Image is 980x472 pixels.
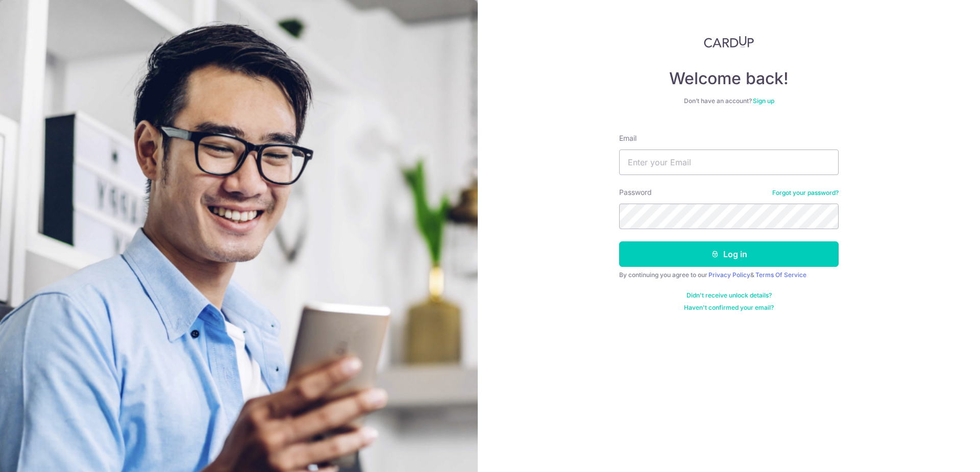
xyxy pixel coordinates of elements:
a: Didn't receive unlock details? [687,291,772,300]
div: Don’t have an account? [619,97,839,105]
h4: Welcome back! [619,68,839,89]
a: Forgot your password? [772,189,839,197]
label: Email [619,133,636,143]
input: Enter your Email [619,150,839,175]
label: Password [619,187,652,197]
a: Haven't confirmed your email? [684,304,774,312]
a: Terms Of Service [755,271,806,279]
a: Privacy Policy [708,271,750,279]
a: Sign up [753,97,774,105]
img: CardUp Logo [704,36,754,48]
div: By continuing you agree to our & [619,271,839,279]
button: Log in [619,241,839,267]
